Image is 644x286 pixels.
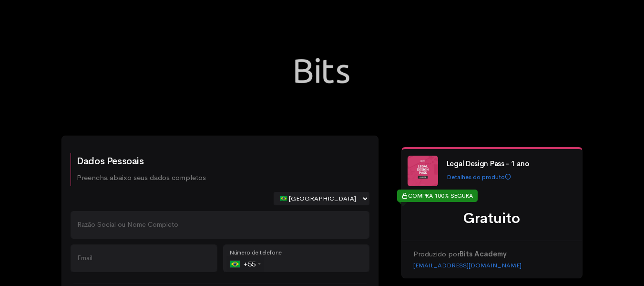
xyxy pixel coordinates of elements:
div: +55 [230,256,264,272]
a: [EMAIL_ADDRESS][DOMAIN_NAME] [413,261,521,269]
div: Brazil (Brasil): +55 [226,256,264,272]
input: Nome Completo [71,211,369,239]
h4: Legal Design Pass - 1 ano [447,160,573,168]
img: LEGAL%20DESIGN_Ementa%20Banco%20Semear%20(600%C2%A0%C3%97%C2%A0600%C2%A0px)%20(1).png [408,156,438,186]
strong: Bits Academy [460,249,507,258]
img: Bits Academy [275,23,370,118]
input: Email [71,244,217,272]
a: Detalhes do produto [447,173,511,181]
div: COMPRA 100% SEGURA [397,190,478,202]
p: Preencha abaixo seus dados completos [77,172,206,183]
div: Gratuito [413,208,571,229]
h2: Dados Pessoais [77,156,206,167]
p: Produzido por [413,249,571,260]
